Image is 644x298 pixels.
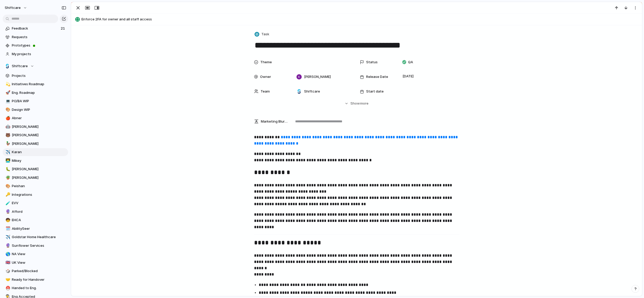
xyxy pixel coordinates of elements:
[12,243,66,248] span: Sunflower Services
[5,226,9,232] div: 🗓️
[3,89,68,97] a: 🚀Eng. Roadmap
[12,150,66,155] span: Karan
[3,157,68,165] a: 👨‍💻Mikey
[12,141,66,146] span: [PERSON_NAME]
[3,50,68,58] a: My projects
[12,124,66,129] span: [PERSON_NAME]
[12,192,66,197] span: Integrations
[3,174,68,182] a: 🪴[PERSON_NAME]
[5,183,9,189] div: 🎨
[3,114,68,122] a: 🍎Abner
[12,158,66,163] span: Mikey
[12,99,66,104] span: PO/BA WIP
[2,4,30,12] button: shiftcare
[5,99,10,104] button: 💻
[3,62,68,70] button: Shiftcare
[5,251,10,257] button: 🌎
[5,277,9,283] div: 🤝
[5,251,9,257] div: 🌎
[12,82,66,87] span: Initiatives Roadmap
[3,140,68,148] a: 🦆[PERSON_NAME]
[12,217,66,223] span: EHCA
[5,243,9,249] div: 🔮
[5,81,9,87] div: 💫
[5,158,10,163] button: 👨‍💻
[5,260,10,265] button: 🇬🇧
[304,89,320,94] span: Shiftcare
[12,251,66,257] span: NA View
[366,89,384,94] span: Start date
[3,276,68,284] a: 🤝Ready for Handover
[12,90,66,95] span: Eng. Roadmap
[254,31,271,38] button: Task
[12,35,66,40] span: Requests
[5,226,10,231] button: 🗓️
[12,167,66,172] span: [PERSON_NAME]
[3,208,68,216] a: 🔮Afford
[3,97,68,105] a: 💻PO/BA WIP
[3,25,68,32] a: Feedback21
[12,277,66,282] span: Ready for Handover
[12,268,66,274] span: Parked/Blocked
[366,74,388,79] span: Release Date
[3,225,68,233] div: 🗓️AbilitySeer
[5,5,21,10] span: shiftcare
[3,106,68,114] a: 🎨Design WIP
[5,175,9,181] div: 🪴
[254,99,459,108] button: Showmore
[5,192,10,197] button: 🔑
[12,260,66,265] span: UK View
[5,133,10,138] button: 🐻
[5,175,10,180] button: 🪴
[5,90,10,95] button: 🚀
[3,123,68,131] div: 🤖[PERSON_NAME]
[408,60,413,65] span: QA
[5,149,9,155] div: ✈️
[12,73,66,78] span: Projects
[5,209,9,215] div: 🔮
[5,124,10,129] button: 🤖
[5,277,10,282] button: 🤝
[3,165,68,173] a: 🐛[PERSON_NAME]
[12,64,28,69] span: Shiftcare
[5,141,9,147] div: 🦆
[12,26,59,31] span: Feedback
[366,60,378,65] span: Status
[5,260,9,266] div: 🇬🇧
[12,285,66,291] span: Handed to Eng.
[360,101,368,106] span: more
[5,200,10,206] button: 🧪
[3,191,68,199] a: 🔑Integrations
[5,217,10,223] button: 🧒
[5,115,9,121] div: 🍎
[261,89,270,94] span: Team
[5,150,10,155] button: ✈️
[260,60,272,65] span: Theme
[3,72,68,80] a: Projects
[261,119,288,124] span: Marketing Blurb (15-20 Words)
[12,184,66,189] span: Peishan
[3,250,68,258] a: 🌎NA View
[3,182,68,190] a: 🎨Peishan
[3,267,68,275] div: 🎲Parked/Blocked
[3,199,68,207] div: 🧪EVV
[5,243,10,248] button: 🔮
[3,259,68,267] a: 🇬🇧UK View
[350,101,360,106] span: Show
[5,132,9,138] div: 🐻
[5,285,10,291] button: ⛑️
[3,233,68,241] a: ✈️Goldstar Home Healthcare
[3,216,68,224] a: 🧒EHCA
[401,73,415,79] span: [DATE]
[5,268,10,274] button: 🎲
[3,42,68,49] a: Prototypes
[12,107,66,112] span: Design WIP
